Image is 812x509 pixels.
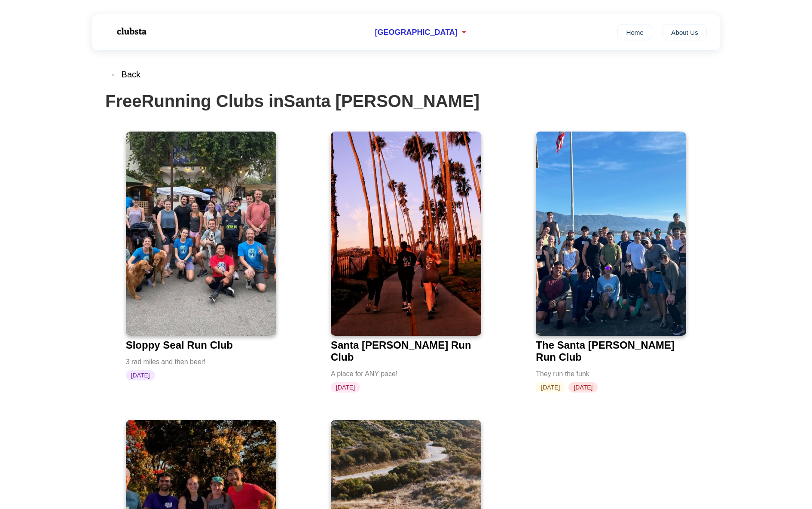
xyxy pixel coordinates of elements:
[126,339,233,351] div: Sloppy Seal Run Club
[331,382,360,392] span: [DATE]
[105,64,146,85] button: ← Back
[331,367,481,378] div: A place for ANY pace!
[536,132,686,392] a: The Santa Barbara Run ClubThe Santa [PERSON_NAME] Run ClubThey run the funk[DATE][DATE]
[662,24,707,40] a: About Us
[105,21,157,42] img: Logo
[331,132,481,392] a: Santa Barbara Run ClubSanta [PERSON_NAME] Run ClubA place for ANY pace![DATE]
[126,132,276,380] a: Sloppy Seal Run ClubSloppy Seal Run Club3 rad miles and then beer![DATE]
[126,370,155,380] span: [DATE]
[568,382,598,392] span: [DATE]
[126,355,276,366] div: 3 rad miles and then beer!
[375,28,457,37] span: [GEOGRAPHIC_DATA]
[126,132,276,336] img: Sloppy Seal Run Club
[105,92,707,111] h1: Free Running Clubs in Santa [PERSON_NAME]
[331,132,481,336] img: Santa Barbara Run Club
[536,339,683,363] div: The Santa [PERSON_NAME] Run Club
[331,339,478,363] div: Santa [PERSON_NAME] Run Club
[617,24,652,40] a: Home
[536,382,565,392] span: [DATE]
[536,132,686,336] img: The Santa Barbara Run Club
[536,367,686,378] div: They run the funk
